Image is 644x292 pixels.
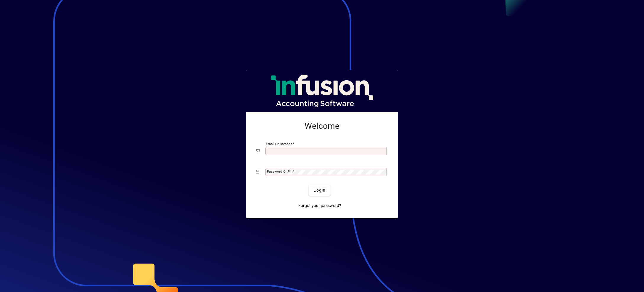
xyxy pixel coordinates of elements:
[266,142,292,146] mat-label: Email or Barcode
[313,187,326,193] span: Login
[309,185,330,196] button: Login
[298,203,341,209] span: Forgot your password?
[256,121,388,131] h2: Welcome
[296,200,344,211] a: Forgot your password?
[267,169,292,174] mat-label: Password or Pin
